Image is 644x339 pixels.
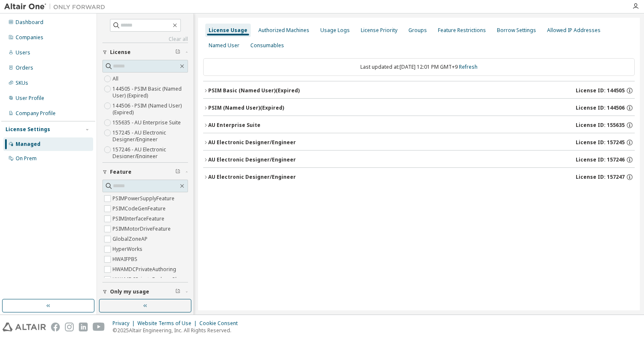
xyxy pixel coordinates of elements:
[65,323,74,331] img: instagram.svg
[203,58,635,76] div: Last updated at: [DATE] 12:01 PM GMT+9
[16,65,33,71] div: Orders
[199,320,243,327] div: Cookie Consent
[208,122,260,129] div: AU Enterprise Suite
[175,169,180,175] span: Clear filter
[113,244,144,254] label: HyperWorks
[209,27,247,34] div: License Usage
[203,151,635,169] button: AU Electronic Designer/EngineerLicense ID: 157246
[113,128,188,145] label: 157245 - AU Electronic Designer/Engineer
[110,49,131,56] span: License
[16,141,40,148] div: Managed
[16,110,56,117] div: Company Profile
[113,74,120,84] label: All
[547,27,601,34] div: Allowed IP Addresses
[576,105,625,111] span: License ID: 144506
[137,320,199,327] div: Website Terms of Use
[16,95,44,102] div: User Profile
[175,288,180,295] span: Clear filter
[576,174,625,180] span: License ID: 157247
[361,27,397,34] div: License Priority
[102,163,188,181] button: Feature
[203,116,635,135] button: AU Enterprise SuiteLicense ID: 155635
[16,19,43,26] div: Dashboard
[208,156,296,163] div: AU Electronic Designer/Engineer
[208,139,296,146] div: AU Electronic Designer/Engineer
[16,49,30,56] div: Users
[203,168,635,186] button: AU Electronic Designer/EngineerLicense ID: 157247
[113,234,149,244] label: GlobalZoneAP
[576,139,625,146] span: License ID: 157245
[113,204,167,214] label: PSIMCodeGenFeature
[203,133,635,152] button: AU Electronic Designer/EngineerLicense ID: 157245
[209,42,239,49] div: Named User
[113,145,188,161] label: 157246 - AU Electronic Designer/Engineer
[203,81,635,100] button: PSIM Basic (Named User)(Expired)License ID: 144505
[208,105,284,111] div: PSIM (Named User) (Expired)
[113,194,176,204] label: PSIMPowerSupplyFeature
[113,118,182,128] label: 155635 - AU Enterprise Suite
[3,323,46,331] img: altair_logo.svg
[320,27,350,34] div: Usage Logs
[110,169,131,175] span: Feature
[113,224,172,234] label: PSIMMotorDriveFeature
[113,274,184,285] label: HWAMDCPrivateExplorerPlus
[258,27,309,34] div: Authorized Machines
[93,323,105,331] img: youtube.svg
[113,84,188,101] label: 144505 - PSIM Basic (Named User) (Expired)
[250,42,284,49] div: Consumables
[208,174,296,180] div: AU Electronic Designer/Engineer
[203,99,635,117] button: PSIM (Named User)(Expired)License ID: 144506
[208,87,300,94] div: PSIM Basic (Named User) (Expired)
[51,323,60,331] img: facebook.svg
[113,101,188,118] label: 144506 - PSIM (Named User) (Expired)
[16,155,37,162] div: On Prem
[175,49,180,56] span: Clear filter
[576,87,625,94] span: License ID: 144505
[102,282,188,301] button: Only my usage
[113,264,178,274] label: HWAMDCPrivateAuthoring
[5,126,50,133] div: License Settings
[102,43,188,62] button: License
[16,80,28,86] div: SKUs
[497,27,536,34] div: Borrow Settings
[113,254,139,264] label: HWAIFPBS
[113,214,166,224] label: PSIMInterfaceFeature
[113,327,243,334] p: © 2025 Altair Engineering, Inc. All Rights Reserved.
[102,36,188,43] a: Clear all
[438,27,486,34] div: Feature Restrictions
[110,288,149,295] span: Only my usage
[459,63,478,70] a: Refresh
[113,320,137,327] div: Privacy
[4,3,110,11] img: Altair One
[79,323,88,331] img: linkedin.svg
[576,122,625,129] span: License ID: 155635
[408,27,427,34] div: Groups
[576,156,625,163] span: License ID: 157246
[16,34,43,41] div: Companies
